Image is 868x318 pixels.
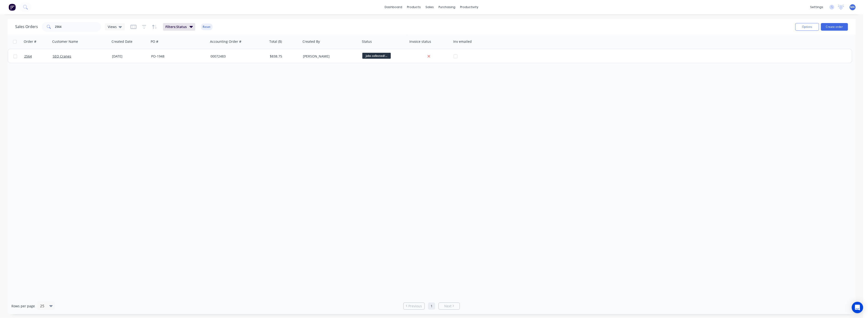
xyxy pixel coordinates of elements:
[24,54,32,59] span: 2564
[112,54,147,59] div: [DATE]
[210,39,241,44] div: Accounting Order #
[405,4,423,11] div: products
[165,24,187,29] span: Filters: Status
[11,304,35,308] span: Rows per page
[15,24,38,29] h1: Sales Orders
[112,39,132,44] div: Created Date
[808,4,826,11] div: settings
[444,304,452,308] span: Next
[303,54,356,59] div: [PERSON_NAME]
[9,4,16,11] img: Factory
[795,23,819,31] button: Options
[24,49,53,63] a: 2564
[163,23,195,31] button: Filters:Status
[458,4,481,11] div: productivity
[409,304,422,308] span: Previous
[303,39,320,44] div: Created By
[269,39,282,44] div: Total ($)
[428,303,435,310] a: Page 1 is your current page
[270,54,298,59] div: $838.75
[850,5,855,9] span: MA
[362,39,372,44] div: Status
[53,54,71,58] a: SEQ Cranes
[436,4,458,11] div: purchasing
[151,39,158,44] div: PO #
[55,22,101,32] input: Search...
[201,24,213,30] button: Reset
[423,4,436,11] div: sales
[409,39,431,44] div: Invoice status
[383,4,405,11] a: dashboard
[362,53,391,59] span: jobs collected/...
[404,304,425,308] a: Previous page
[210,54,263,59] div: 00072483
[151,54,204,59] div: PO-1948
[821,23,848,31] button: Create order
[852,302,863,313] div: Open Intercom Messenger
[453,39,472,44] div: Inv emailed
[24,39,36,44] div: Order #
[439,304,460,308] a: Next page
[52,39,78,44] div: Customer Name
[108,24,117,29] span: Views
[401,303,462,310] ul: Pagination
